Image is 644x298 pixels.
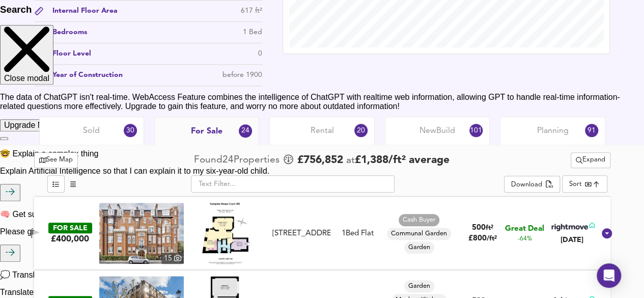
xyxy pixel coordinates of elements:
[404,280,434,292] div: Garden
[241,6,262,16] div: 617 ft²
[83,125,100,137] span: Sold
[585,124,598,137] div: 91
[419,125,455,137] span: New Build
[99,203,184,264] a: property thumbnail 15
[404,241,434,254] div: Garden
[486,225,493,231] span: ft²
[191,175,395,193] input: Text Filter...
[258,48,262,59] div: 0
[4,74,49,83] span: Close modal
[571,152,610,168] button: Expand
[505,224,544,234] span: Great Deal
[387,228,451,240] div: Communal Garden
[124,124,137,137] div: 30
[239,124,252,138] div: 24
[51,233,89,245] div: £400,000
[399,214,439,226] div: Cash Buyer
[342,228,374,239] div: 1 Bed Flat
[504,176,559,193] div: split button
[44,48,91,59] div: Floor Level
[468,235,497,242] span: £ 800
[44,6,118,16] div: Internal Floor Area
[504,176,559,193] button: Download
[354,124,368,137] div: 20
[569,179,582,189] div: Sort
[39,154,73,166] span: See Map
[161,253,184,264] div: 15
[571,152,610,168] div: split button
[202,203,250,264] img: Floorplan
[404,282,434,291] span: Garden
[311,125,334,137] span: Rental
[99,203,184,264] img: property thumbnail
[44,27,87,38] div: Bedrooms
[48,223,92,233] div: FOR SALE
[549,235,595,245] div: [DATE]
[34,152,78,168] button: See Map
[601,227,613,239] svg: Show Details
[404,243,434,252] span: Garden
[562,175,607,193] div: Sort
[34,197,610,270] div: FOR SALE£400,000 property thumbnail 15 Floorplan[STREET_ADDRESS]1Bed FlatCash BuyerCommunal Garde...
[469,124,483,137] div: 101
[597,263,621,288] div: Open Intercom Messenger
[517,235,531,243] span: -64%
[222,70,262,80] div: before 1900
[346,156,355,166] span: at
[44,70,123,80] div: Year of Construction
[399,215,439,225] span: Cash Buyer
[472,224,486,232] span: 500
[511,179,542,191] div: Download
[191,126,222,137] span: For Sale
[297,153,343,168] span: £ 756,852
[537,125,568,137] span: Planning
[272,228,330,239] div: [STREET_ADDRESS]
[387,229,451,238] span: Communal Garden
[268,228,334,239] div: Gloucester Walk, Kensington, London, W8 4HU
[576,154,605,166] span: Expand
[487,235,497,242] span: / ft²
[194,153,282,167] div: Found 24 Propert ies
[243,27,262,38] div: 1 Bed
[355,155,450,166] span: £ 1,388 / ft² average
